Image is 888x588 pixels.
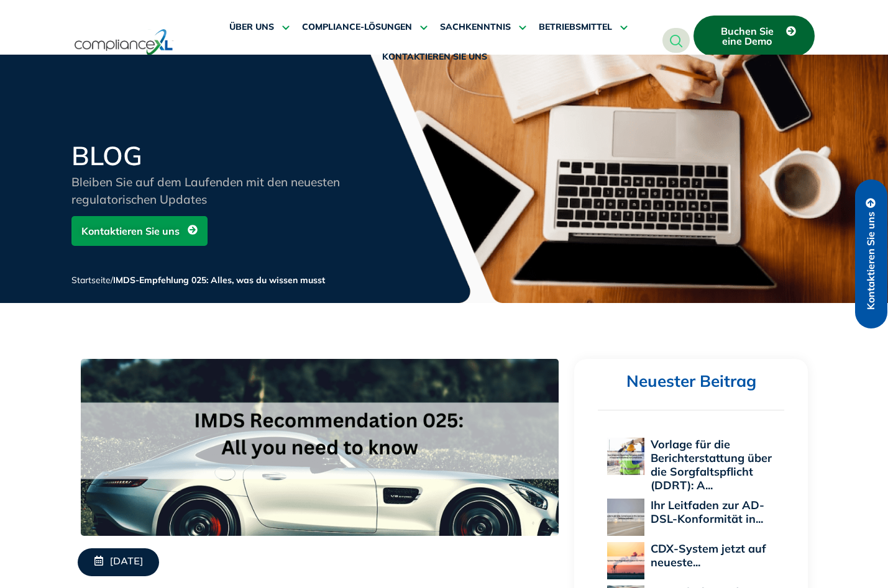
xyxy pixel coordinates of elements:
img: IMDS-Recommendation-025_-All-you-need-to-know [81,359,559,536]
span: KONTAKTIEREN SIE UNS [382,52,487,63]
a: navsearch-button [662,28,690,53]
a: ÜBER UNS [229,12,290,42]
span: Buchen Sie eine Demo [712,26,782,46]
a: Kontaktieren Sie uns [71,216,208,246]
span: [DATE] [110,556,143,569]
img: Ihr Leitfaden zur AD-DSL-Konformität in der Luft- und Raumfahrt- und Verteidigungsindustrie [607,499,644,536]
a: Ihr Leitfaden zur AD-DSL-Konformität in... [651,498,764,526]
a: SACHKENNTNIS [440,12,526,42]
a: Startseite [71,274,111,286]
a: CDX-System jetzt auf neueste... [651,541,766,569]
a: BETRIEBSMITTEL [539,12,628,42]
h2: BLOG [71,143,370,169]
span: COMPLIANCE-LÖSUNGEN [302,22,412,33]
span: Kontaktieren Sie uns [81,219,180,243]
a: [DATE] [78,548,159,576]
img: logo-one.svg [75,28,173,57]
a: KONTAKTIEREN SIE UNS [382,42,487,72]
img: Due Diligence Reporting Template (DDRT): Die Roadmap eines Lieferanten zur Compliance [607,438,644,475]
h2: Neuester Beitrag [598,371,784,392]
span: SACHKENNTNIS [440,22,511,33]
a: Kontaktieren Sie uns [855,179,887,328]
span: / [71,274,325,286]
span: IMDS-Empfehlung 025: Alles, was du wissen musst [113,274,325,286]
a: Vorlage für die Berichterstattung über die Sorgfaltspflicht (DDRT): A... [651,437,772,492]
a: Buchen Sie eine Demo [693,16,815,57]
span: Kontaktieren Sie uns [866,212,877,310]
img: CDX-System jetzt an die neuesten EU-POP-Vorschriften angepasst [607,542,644,579]
span: Bleiben Sie auf dem Laufenden mit den neuesten regulatorischen Updates [71,174,340,207]
span: ÜBER UNS [229,22,274,33]
span: BETRIEBSMITTEL [539,22,612,33]
a: COMPLIANCE-LÖSUNGEN [302,12,428,42]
